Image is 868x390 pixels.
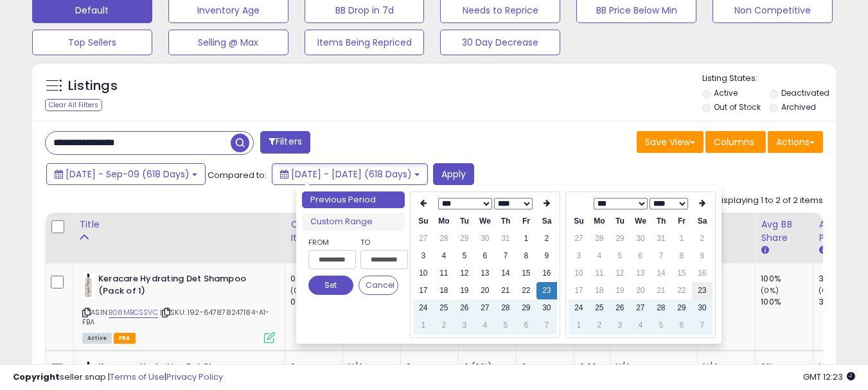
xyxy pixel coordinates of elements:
[98,361,254,388] b: Keracare Hydrating Det Shampoo (Pack of 1)
[589,247,610,265] td: 4
[516,299,536,317] td: 29
[589,213,610,230] th: Mo
[630,213,651,230] th: We
[781,87,829,98] label: Deactivated
[168,30,288,55] button: Selling @ Max
[82,361,95,387] img: 214mt72W87L._SL40_.jpg
[495,247,516,265] td: 7
[475,247,495,265] td: 6
[761,285,779,296] small: (0%)
[589,230,610,247] td: 28
[495,282,516,299] td: 21
[610,282,630,299] td: 19
[610,230,630,247] td: 29
[703,218,750,231] div: ROI
[536,247,557,265] td: 9
[82,333,112,344] span: All listings currently available for purchase on Amazon
[290,296,342,308] div: 0
[536,299,557,317] td: 30
[516,247,536,265] td: 8
[671,247,692,265] td: 8
[630,317,651,334] td: 4
[610,299,630,317] td: 26
[434,282,454,299] td: 18
[98,273,254,300] b: Keracare Hydrating Det Shampoo (Pack of 1)
[536,317,557,334] td: 7
[819,285,837,296] small: (0%)
[569,265,589,282] td: 10
[522,361,574,373] div: 0
[716,195,823,207] div: Displaying 1 to 2 of 2 items
[536,282,557,299] td: 23
[630,299,651,317] td: 27
[413,317,434,334] td: 1
[413,230,434,247] td: 27
[761,245,768,256] small: Avg BB Share.
[475,317,495,334] td: 4
[705,131,766,153] button: Columns
[569,213,589,230] th: Su
[692,282,713,299] td: 23
[114,333,136,344] span: FBA
[290,361,342,373] div: 0
[589,317,610,334] td: 2
[768,131,823,153] button: Actions
[308,236,353,249] label: From
[454,265,475,282] td: 12
[692,230,713,247] td: 2
[651,230,671,247] td: 31
[671,299,692,317] td: 29
[290,285,308,296] small: (0%)
[434,265,454,282] td: 11
[536,213,557,230] th: Sa
[589,282,610,299] td: 18
[516,317,536,334] td: 6
[671,265,692,282] td: 15
[260,131,310,154] button: Filters
[475,299,495,317] td: 27
[454,213,475,230] th: Tu
[671,282,692,299] td: 22
[589,265,610,282] td: 11
[66,168,190,181] span: [DATE] - Sep-09 (618 Days)
[651,265,671,282] td: 14
[651,317,671,334] td: 5
[714,87,738,98] label: Active
[516,265,536,282] td: 15
[308,276,353,295] button: Set
[651,247,671,265] td: 7
[703,273,745,285] div: N/A
[803,371,855,383] span: 2025-09-9 12:23 GMT
[305,30,425,55] button: Items Being Repriced
[610,265,630,282] td: 12
[630,230,651,247] td: 30
[569,247,589,265] td: 3
[516,282,536,299] td: 22
[13,371,223,384] div: seller snap | |
[630,282,651,299] td: 20
[569,299,589,317] td: 24
[569,317,589,334] td: 1
[32,30,152,55] button: Top Sellers
[82,273,275,342] div: ASIN:
[359,276,398,295] button: Cancel
[454,282,475,299] td: 19
[495,213,516,230] th: Th
[413,299,434,317] td: 24
[434,230,454,247] td: 28
[454,317,475,334] td: 3
[413,282,434,299] td: 17
[761,218,808,245] div: Avg BB Share
[454,247,475,265] td: 5
[495,299,516,317] td: 28
[536,230,557,247] td: 2
[413,213,434,230] th: Su
[79,218,279,231] div: Title
[692,317,713,334] td: 7
[761,273,813,285] div: 100%
[434,317,454,334] td: 2
[475,282,495,299] td: 20
[819,218,865,245] div: Avg Win Price
[714,102,761,112] label: Out of Stock
[714,136,754,148] span: Columns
